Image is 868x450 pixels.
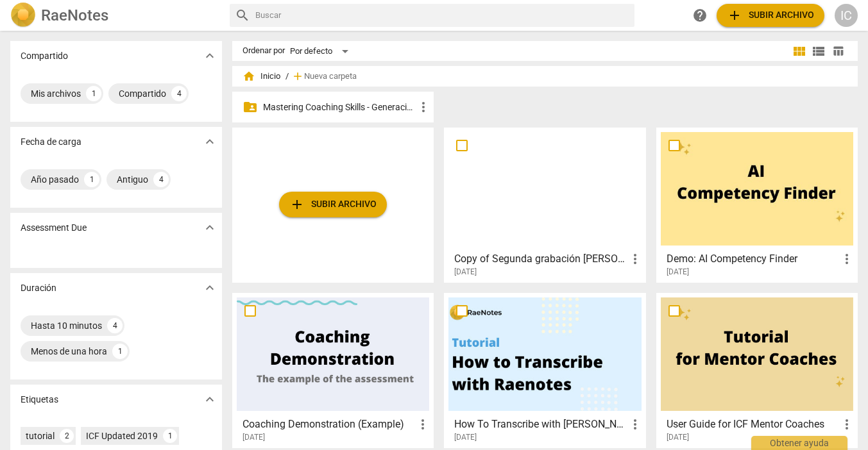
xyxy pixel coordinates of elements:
button: IC [835,4,858,27]
p: Etiquetas [21,393,58,406]
button: Mostrar más [200,218,219,237]
span: more_vert [627,417,643,432]
h3: Copy of Segunda grabación de abril - Carolina Sol de Santa Brigida [454,251,627,267]
span: help [692,8,708,23]
div: ICF Updated 2019 [86,429,158,442]
p: Assessment Due [21,221,87,235]
span: add [291,70,304,83]
span: table_chart [832,45,844,57]
button: Lista [809,42,828,61]
a: Demo: AI Competency Finder[DATE] [661,132,853,277]
button: Mostrar más [200,390,219,409]
span: expand_more [202,220,217,235]
div: 1 [86,86,101,101]
h3: User Guide for ICF Mentor Coaches [667,417,839,432]
div: Antiguo [117,173,148,186]
button: Cuadrícula [790,42,809,61]
a: User Guide for ICF Mentor Coaches[DATE] [661,297,853,442]
span: more_vert [416,99,431,115]
span: view_module [792,44,807,59]
span: add [727,8,742,23]
button: Mostrar más [200,132,219,151]
span: expand_more [202,280,217,296]
span: Nueva carpeta [304,72,357,81]
button: Mostrar más [200,46,219,65]
span: home [243,70,255,83]
div: 4 [153,172,169,187]
a: Coaching Demonstration (Example)[DATE] [237,297,429,442]
div: 2 [60,429,74,443]
div: Año pasado [31,173,79,186]
div: Ordenar por [243,46,285,56]
span: more_vert [627,251,643,267]
span: / [285,72,289,81]
span: search [235,8,250,23]
p: Fecha de carga [21,135,81,149]
h3: Demo: AI Competency Finder [667,251,839,267]
span: Subir archivo [727,8,814,23]
span: [DATE] [243,432,265,443]
div: 1 [112,344,128,359]
span: expand_more [202,134,217,149]
button: Tabla [828,42,847,61]
p: Duración [21,281,56,295]
span: more_vert [415,417,430,432]
a: Obtener ayuda [688,4,711,27]
span: folder_shared [243,99,258,115]
div: 4 [171,86,187,101]
div: Menos de una hora [31,345,107,358]
div: tutorial [26,429,55,442]
span: [DATE] [667,267,689,278]
span: view_list [811,44,826,59]
h3: Coaching Demonstration (Example) [243,417,415,432]
div: Compartido [119,87,166,100]
div: Mis archivos [31,87,81,100]
span: [DATE] [454,267,477,278]
span: Subir archivo [289,197,377,212]
span: more_vert [839,417,855,432]
p: Compartido [21,49,68,63]
button: Subir [717,4,824,27]
a: How To Transcribe with [PERSON_NAME][DATE] [448,297,641,442]
div: 1 [84,172,99,187]
h3: How To Transcribe with RaeNotes [454,417,627,432]
button: Mostrar más [200,278,219,297]
div: Hasta 10 minutos [31,319,102,332]
button: Subir [279,192,387,217]
img: Logo [10,3,36,28]
span: [DATE] [454,432,477,443]
h2: RaeNotes [41,6,108,24]
div: 4 [107,318,123,333]
span: expand_more [202,392,217,407]
span: Inicio [243,70,280,83]
span: more_vert [839,251,855,267]
span: add [289,197,305,212]
div: Obtener ayuda [751,436,847,450]
span: expand_more [202,48,217,63]
input: Buscar [255,5,629,26]
div: Por defecto [290,41,353,62]
div: 1 [163,429,177,443]
a: Copy of Segunda grabación [PERSON_NAME] - Carolina Sol de [GEOGRAPHIC_DATA][PERSON_NAME][DATE] [448,132,641,277]
a: LogoRaeNotes [10,3,219,28]
span: [DATE] [667,432,689,443]
p: Mastering Coaching Skills - Generación 31 [263,101,416,114]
